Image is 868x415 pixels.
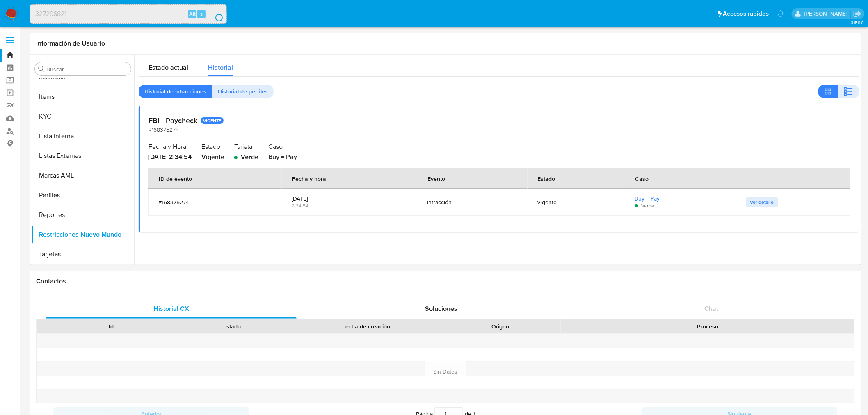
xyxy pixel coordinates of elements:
[177,322,286,331] div: Estado
[32,185,134,205] button: Perfiles
[298,322,434,331] div: Fecha de creación
[38,66,45,72] button: Buscar
[32,225,134,244] button: Restricciones Nuevo Mundo
[804,10,850,18] p: gregorio.negri@mercadolibre.com
[46,66,128,73] input: Buscar
[32,126,134,146] button: Lista Interna
[705,304,719,313] span: Chat
[36,39,105,48] h1: Información de Usuario
[853,9,862,18] a: Salir
[57,322,166,331] div: Id
[32,107,134,126] button: KYC
[36,277,855,285] h1: Contactos
[32,166,134,185] button: Marcas AML
[566,322,849,331] div: Proceso
[723,9,769,18] span: Accesos rápidos
[32,87,134,107] button: Items
[425,304,458,313] span: Soluciones
[200,10,203,18] span: s
[153,304,189,313] span: Historial CX
[32,146,134,166] button: Listas Externas
[446,322,555,331] div: Origen
[777,10,784,17] a: Notificaciones
[207,8,224,20] button: search-icon
[32,205,134,225] button: Reportes
[189,10,196,18] span: Alt
[30,9,226,19] input: Buscar usuario o caso...
[32,244,134,264] button: Tarjetas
